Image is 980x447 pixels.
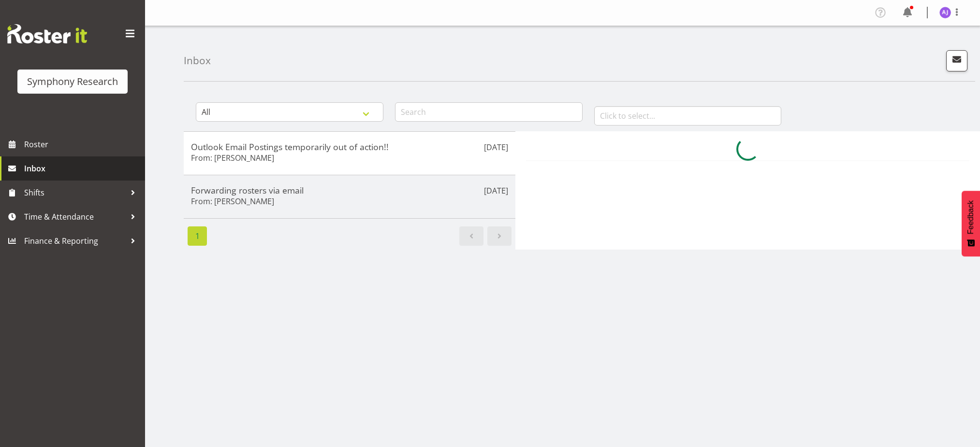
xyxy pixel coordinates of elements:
span: Time & Attendance [24,210,126,224]
a: Previous page [459,226,483,246]
img: Rosterit website logo [7,24,87,43]
div: Symphony Research [27,74,118,89]
p: [DATE] [484,141,508,153]
input: Search [395,102,583,122]
input: Click to select... [594,106,782,126]
span: Feedback [966,200,975,234]
h5: Outlook Email Postings temporarily out of action!! [191,141,508,152]
a: Next page [487,226,512,246]
img: aditi-jaiswal1830.jpg [939,7,951,18]
span: Finance & Reporting [24,234,126,248]
p: [DATE] [484,185,508,196]
span: Roster [24,137,140,152]
span: Shifts [24,185,126,200]
h6: From: [PERSON_NAME] [191,196,274,206]
h6: From: [PERSON_NAME] [191,153,274,163]
h4: Inbox [184,55,211,66]
h5: Forwarding rosters via email [191,185,508,196]
span: Inbox [24,161,140,176]
button: Feedback - Show survey [962,191,980,256]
